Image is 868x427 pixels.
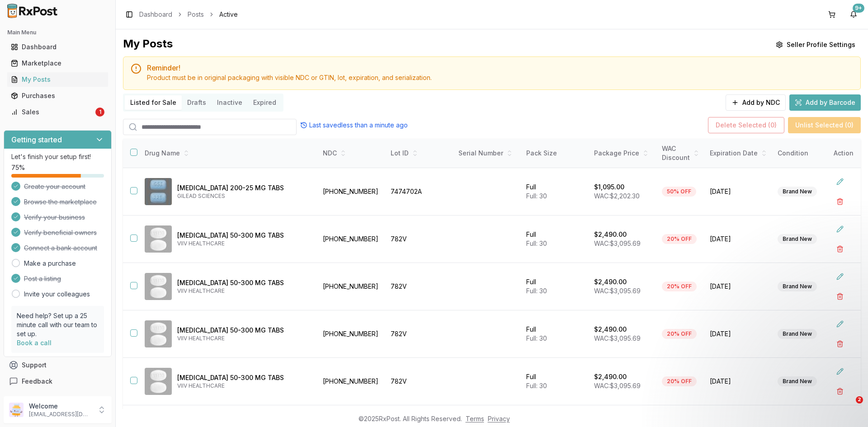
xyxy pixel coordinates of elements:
div: Expiration Date [710,149,767,158]
span: [DATE] [710,329,767,338]
span: Verify beneficial owners [24,228,97,237]
th: Pack Size [521,139,589,168]
td: 782V [385,310,453,358]
span: [DATE] [710,235,767,244]
div: Marketplace [11,59,104,68]
td: 782V [385,216,453,263]
a: Posts [188,10,204,19]
iframe: Intercom live chat [837,396,859,418]
span: WAC: $3,095.69 [594,287,641,295]
p: VIIV HEALTHCARE [177,335,310,342]
td: [PHONE_NUMBER] [317,263,385,310]
a: Privacy [488,415,510,422]
div: Product must be in original packaging with visible NDC or GTIN, lot, expiration, and serialization. [147,73,853,82]
div: My Posts [11,75,104,84]
nav: breadcrumb [139,10,238,19]
p: Welcome [29,402,92,411]
td: [PHONE_NUMBER] [317,358,385,405]
td: Full [521,310,589,358]
a: Make a purchase [24,259,76,268]
img: Dovato 50-300 MG TABS [145,273,172,300]
p: GILEAD SCIENCES [177,192,310,200]
span: [DATE] [710,187,767,196]
button: Add by NDC [726,94,786,111]
button: Delete [832,336,848,352]
button: Drafts [182,95,212,110]
td: 7474702A [385,168,453,216]
span: Full: 30 [526,239,547,247]
div: 20% OFF [662,282,697,291]
th: Condition [772,139,840,168]
div: 50% OFF [662,187,696,197]
p: $2,490.00 [594,277,627,286]
div: 20% OFF [662,376,697,386]
td: [PHONE_NUMBER] [317,216,385,263]
img: Dovato 50-300 MG TABS [145,225,172,253]
p: [MEDICAL_DATA] 50-300 MG TABS [177,278,310,287]
div: 9+ [853,4,864,13]
button: My Posts [4,72,112,87]
h2: Main Menu [7,29,108,36]
span: Post a listing [24,274,61,283]
p: [MEDICAL_DATA] 50-300 MG TABS [177,231,310,240]
td: [PHONE_NUMBER] [317,168,385,216]
th: Action [826,139,861,168]
p: $2,490.00 [594,325,627,334]
p: [MEDICAL_DATA] 50-300 MG TABS [177,373,310,382]
td: [PHONE_NUMBER] [317,310,385,358]
div: Last saved less than a minute ago [300,121,408,130]
p: [MEDICAL_DATA] 50-300 MG TABS [177,326,310,335]
div: 20% OFF [662,234,697,244]
a: Marketplace [7,55,108,71]
button: Support [4,357,112,373]
p: $2,490.00 [594,372,627,381]
p: $2,490.00 [594,230,627,239]
p: VIIV HEALTHCARE [177,240,310,247]
div: 1 [95,108,104,117]
span: Full: 30 [526,382,547,389]
a: Invite your colleagues [24,290,90,299]
h3: Getting started [11,134,62,145]
div: Brand New [778,234,817,244]
div: 20% OFF [662,329,697,339]
button: Feedback [4,373,112,389]
a: Book a call [17,339,52,347]
button: Sales1 [4,105,112,119]
button: Delete [832,241,848,257]
td: Full [521,168,589,216]
span: Full: 30 [526,334,547,342]
span: Full: 30 [526,192,547,200]
span: WAC: $2,202.30 [594,192,640,200]
button: Edit [832,268,848,285]
div: NDC [323,149,380,158]
p: VIIV HEALTHCARE [177,382,310,389]
div: Drug Name [145,149,310,158]
a: My Posts [7,71,108,88]
div: My Posts [123,37,173,53]
button: Inactive [212,95,248,110]
button: Marketplace [4,56,112,70]
button: Dashboard [4,40,112,54]
span: Feedback [22,377,52,386]
button: Seller Profile Settings [770,37,861,53]
p: $1,095.00 [594,183,624,192]
span: 75 % [11,163,25,172]
a: Purchases [7,88,108,104]
img: Descovy 200-25 MG TABS [145,178,172,205]
span: Active [219,10,238,19]
div: Brand New [778,187,817,197]
button: Add by Barcode [789,94,861,111]
div: WAC Discount [662,144,699,162]
a: Terms [466,415,484,422]
td: Full [521,263,589,310]
span: Verify your business [24,213,85,222]
img: Dovato 50-300 MG TABS [145,320,172,347]
div: Package Price [594,149,651,158]
td: Full [521,358,589,405]
td: 782V [385,263,453,310]
td: 782V [385,358,453,405]
span: WAC: $3,095.69 [594,334,641,342]
button: 9+ [846,7,861,22]
span: [DATE] [710,282,767,291]
button: Delete [832,193,848,210]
